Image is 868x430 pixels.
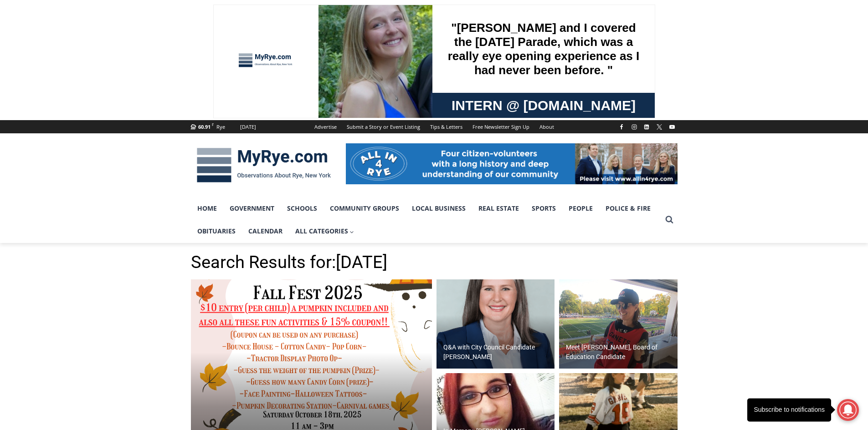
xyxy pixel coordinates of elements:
a: Advertise [309,120,342,133]
img: MyRye.com [191,142,337,189]
a: Schools [281,197,324,220]
button: View Search Form [661,212,678,228]
a: Sports [525,197,562,220]
div: 1 [95,77,99,86]
a: Tips & Letters [425,120,467,133]
div: Rye [216,123,225,131]
a: Q&A with City Council Candidate [PERSON_NAME] [437,279,555,369]
a: Local Business [406,197,472,220]
a: Obituaries [191,220,242,243]
img: (PHOTO: Board of Education trustee Jane Anderson in the media booth at Nugent Stadium during the ... [559,279,678,369]
a: About [534,120,559,133]
div: [DATE] [240,123,256,131]
div: 6 [106,77,110,86]
img: s_800_29ca6ca9-f6cc-433c-a631-14f6620ca39b.jpeg [0,0,91,91]
span: Intern @ [DOMAIN_NAME] [238,91,422,111]
a: Instagram [629,121,640,132]
h2: Q&A with City Council Candidate [PERSON_NAME] [443,343,553,362]
a: X [654,121,665,132]
a: YouTube [667,121,678,132]
h2: Meet [PERSON_NAME], Board of Education Candidate [566,343,675,362]
a: Intern @ [DOMAIN_NAME] [219,88,442,113]
a: Community Groups [324,197,406,220]
a: Facebook [616,121,627,132]
span: [DATE] [336,252,387,272]
div: / [102,77,104,86]
nav: Primary Navigation [191,197,661,243]
a: Submit a Story or Event Listing [342,120,425,133]
span: 60.91 [198,123,211,130]
img: All in for Rye [346,143,678,184]
a: People [562,197,599,220]
h1: Search Results for: [191,252,678,273]
a: Police & Fire [599,197,657,220]
nav: Secondary Navigation [309,120,559,133]
a: Home [191,197,223,220]
div: "[PERSON_NAME] and I covered the [DATE] Parade, which was a really eye opening experience as I ha... [230,0,431,88]
div: Co-sponsored by Westchester County Parks [95,27,127,75]
h4: [PERSON_NAME] Read Sanctuary Fall Fest: [DATE] [7,91,117,112]
span: F [212,122,214,127]
a: Calendar [242,220,289,243]
a: [PERSON_NAME] Read Sanctuary Fall Fest: [DATE] [0,91,132,113]
a: Linkedin [641,121,652,132]
a: Free Newsletter Sign Up [467,120,534,133]
button: Child menu of All Categories [289,220,361,243]
div: Subscribe to notifications [754,405,825,415]
a: Government [223,197,281,220]
a: Real Estate [472,197,525,220]
a: Meet [PERSON_NAME], Board of Education Candidate [559,279,678,369]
